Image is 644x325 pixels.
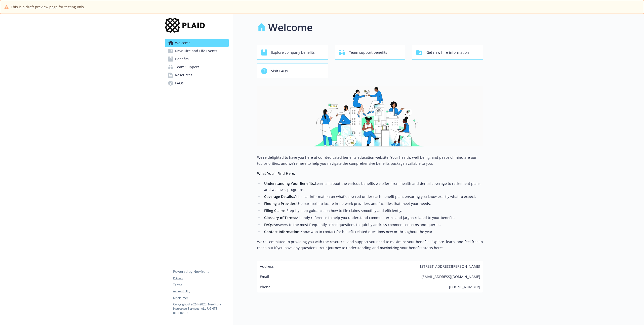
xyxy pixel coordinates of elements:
strong: Coverage Details: [264,194,294,199]
span: Get new hire information [426,48,469,57]
span: Explore company benefits [271,48,315,57]
a: Benefits [165,55,229,63]
li: A handy reference to help you understand common terms and jargon related to your benefits. [263,215,483,221]
strong: Filing Claims: [264,208,287,213]
li: Get clear information on what’s covered under each benefit plan, ensuring you know exactly what t... [263,194,483,200]
p: Copyright © 2024 - 2025 , Newfront Insurance Services, ALL RIGHTS RESERVED [173,302,228,315]
a: Privacy [173,276,228,281]
span: Team support benefits [349,48,387,57]
strong: Understanding Your Benefits: [264,181,315,186]
button: Get new hire information [412,45,483,60]
strong: Glossary of Terms: [264,215,296,220]
button: Team support benefits [335,45,406,60]
a: New Hire and Life Events [165,47,229,55]
img: overview page banner [257,86,483,146]
strong: What You’ll Find Here: [257,171,295,176]
span: Team Support [175,63,199,71]
li: Answers to the most frequently asked questions to quickly address common concerns and queries. [263,222,483,228]
p: We're delighted to have you here at our dedicated benefits education website. Your health, well-b... [257,154,483,167]
a: Accessibility [173,289,228,294]
li: Step-by-step guidance on how to file claims smoothly and efficiently. [263,208,483,214]
a: Disclaimer [173,296,228,300]
span: Phone [260,284,270,290]
span: Welcome [175,39,190,47]
span: Visit FAQs [271,66,288,76]
span: Resources [175,71,192,79]
span: Email [260,274,269,279]
a: Terms [173,283,228,287]
strong: Contact Information: [264,229,300,234]
a: Team Support [165,63,229,71]
button: Visit FAQs [257,64,328,78]
button: Explore company benefits [257,45,328,60]
span: FAQs [175,79,184,87]
h1: Welcome [268,20,313,35]
a: Welcome [165,39,229,47]
a: FAQs [165,79,229,87]
span: [PHONE_NUMBER] [449,284,480,290]
li: Learn all about the various benefits we offer, from health and dental coverage to retirement plan... [263,181,483,193]
strong: Finding a Provider: [264,201,296,206]
span: Address [260,264,274,269]
li: Know who to contact for benefit-related questions now or throughout the year. [263,229,483,235]
span: This is a draft preview page for testing only [11,4,84,10]
span: Benefits [175,55,189,63]
span: [EMAIL_ADDRESS][DOMAIN_NAME] [421,274,480,279]
strong: FAQs: [264,222,274,227]
a: Resources [165,71,229,79]
p: We’re committed to providing you with the resources and support you need to maximize your benefit... [257,239,483,251]
span: New Hire and Life Events [175,47,217,55]
li: Use our tools to locate in-network providers and facilities that meet your needs. [263,201,483,207]
span: [STREET_ADDRESS][PERSON_NAME] [420,264,480,269]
